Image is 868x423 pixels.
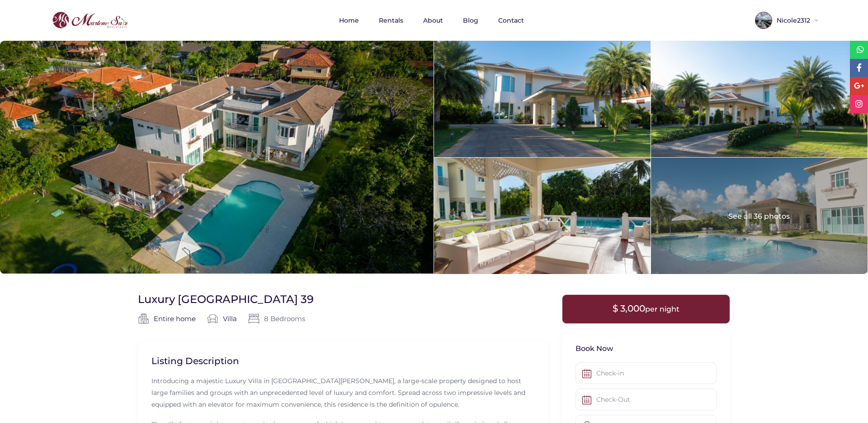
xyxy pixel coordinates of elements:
[151,374,535,410] p: Introducing a majestic Luxury Villa in [GEOGRAPHIC_DATA][PERSON_NAME], a large-scale property des...
[562,294,730,323] div: $ 3,000
[223,314,237,324] a: Villa
[151,355,535,367] h2: Listing Description
[576,344,717,354] h3: Book Now
[576,389,717,410] input: Check-Out
[576,362,717,384] input: Check-in
[772,17,812,24] span: Nicole2312
[248,313,305,324] span: 8 Bedrooms
[138,292,314,306] h1: Luxury [GEOGRAPHIC_DATA] 39
[645,305,679,313] span: per night
[154,314,196,324] a: Entire home
[50,10,130,31] img: logo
